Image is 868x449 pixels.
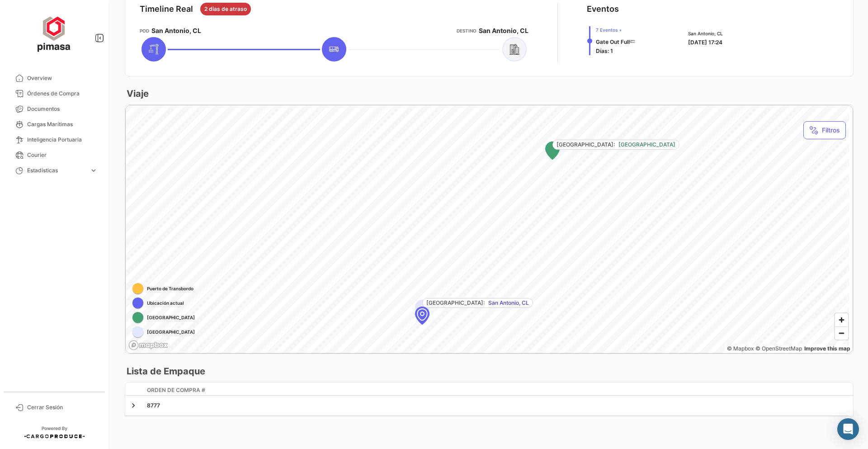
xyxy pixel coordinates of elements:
[688,30,723,37] span: San Antonio, CL
[545,142,560,160] div: Map marker
[835,313,848,326] button: Zoom in
[7,101,101,117] a: Documentos
[727,345,754,352] a: Mapbox
[804,345,850,352] a: Map feedback
[27,74,98,82] span: Overview
[140,27,149,34] app-card-info-title: POD
[27,120,98,128] span: Cargas Marítimas
[596,38,630,45] span: Gate Out Full
[596,26,635,33] span: 7 Eventos +
[755,345,802,352] a: OpenStreetMap
[27,105,98,113] span: Documentos
[7,71,101,86] a: Overview
[147,386,205,394] span: Orden de Compra #
[596,47,613,54] span: Días: 1
[7,86,101,101] a: Órdenes de Compra
[27,90,98,98] span: Órdenes de Compra
[27,151,98,159] span: Courier
[688,39,722,46] span: [DATE] 17:24
[125,87,149,100] h3: Viaje
[7,147,101,163] a: Courier
[837,418,859,440] div: Abrir Intercom Messenger
[557,141,615,149] span: [GEOGRAPHIC_DATA]:
[803,121,846,139] button: Filtros
[835,327,848,340] span: Zoom out
[90,166,98,175] span: expand_more
[27,403,98,411] span: Cerrar Sesión
[151,26,201,35] span: San Antonio, CL
[479,26,528,35] span: San Antonio, CL
[7,117,101,132] a: Cargas Marítimas
[27,136,98,144] span: Inteligencia Portuaria
[27,166,86,175] span: Estadísticas
[147,285,193,292] span: Puerto de Transbordo
[415,307,429,325] div: Map marker
[457,27,476,34] app-card-info-title: Destino
[32,11,77,56] img: ff117959-d04a-4809-8d46-49844dc85631.png
[147,402,845,410] div: 8777
[147,299,184,307] span: Ubicación actual
[488,299,529,307] span: San Antonio, CL
[126,105,849,354] canvas: Map
[125,365,205,378] h3: Lista de Empaque
[147,314,195,321] span: [GEOGRAPHIC_DATA]
[147,328,195,336] span: [GEOGRAPHIC_DATA]
[587,3,619,15] div: Eventos
[835,326,848,340] button: Zoom out
[7,132,101,147] a: Inteligencia Portuaria
[128,340,168,350] a: Mapbox logo
[140,3,193,15] div: Timeline Real
[204,5,247,13] span: 2 dias de atraso
[618,141,675,149] span: [GEOGRAPHIC_DATA]
[143,383,849,399] datatable-header-cell: Orden de Compra #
